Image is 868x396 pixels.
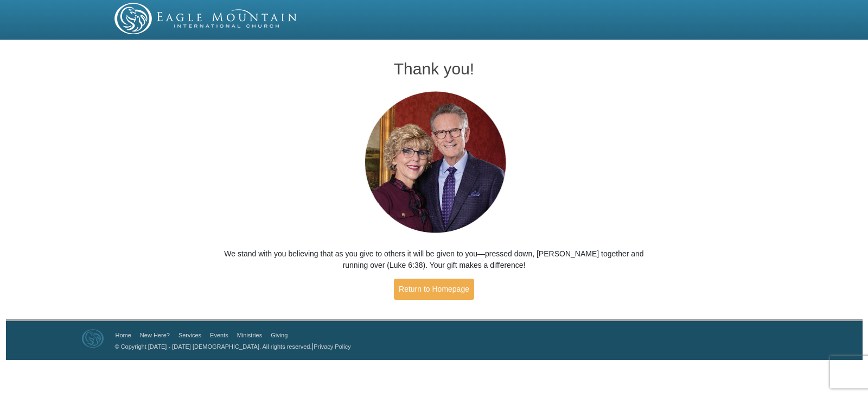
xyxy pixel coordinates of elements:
img: Eagle Mountain International Church [82,329,104,348]
a: Home [116,332,131,338]
a: New Here? [140,332,170,338]
img: EMIC [114,3,298,34]
h1: Thank you! [223,60,646,78]
img: Pastors George and Terri Pearsons [354,88,514,237]
a: Services [178,332,201,338]
p: | [111,341,351,352]
a: © Copyright [DATE] - [DATE] [DEMOGRAPHIC_DATA]. All rights reserved. [115,343,312,350]
a: Events [210,332,228,338]
a: Return to Homepage [394,279,474,300]
a: Privacy Policy [314,343,350,350]
a: Giving [271,332,288,338]
a: Ministries [237,332,262,338]
p: We stand with you believing that as you give to others it will be given to you—pressed down, [PER... [223,248,646,271]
